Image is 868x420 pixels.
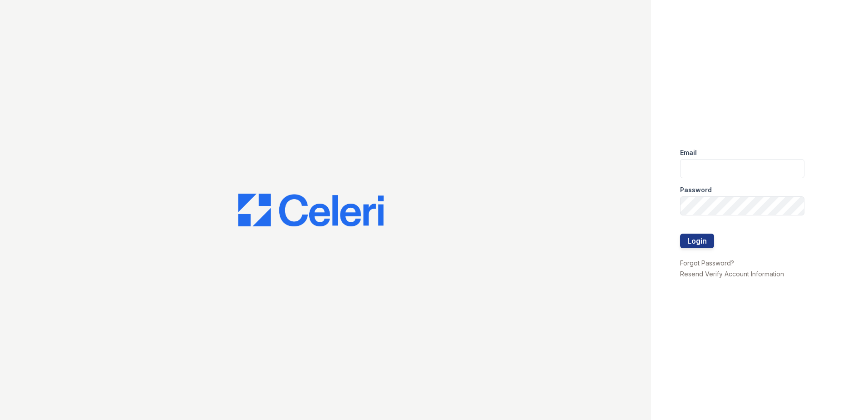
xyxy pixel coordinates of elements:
[680,234,714,248] button: Login
[680,148,697,157] label: Email
[680,259,734,267] a: Forgot Password?
[680,185,712,195] label: Password
[238,194,384,226] img: CE_Logo_Blue-a8612792a0a2168367f1c8372b55b34899dd931a85d93a1a3d3e32e68fde9ad4.png
[680,270,784,278] a: Resend Verify Account Information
